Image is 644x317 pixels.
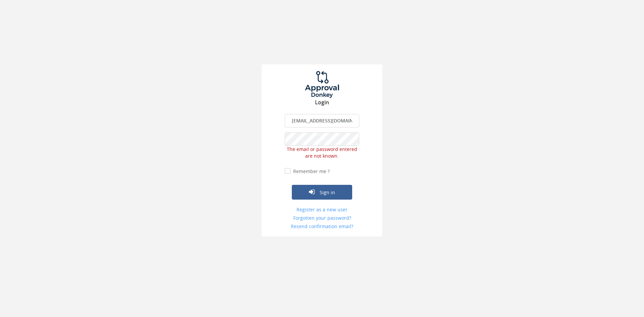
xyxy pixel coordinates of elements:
label: Remember me ? [291,168,330,175]
img: logo.png [297,71,347,98]
a: Register as a new user [285,206,359,213]
a: Resend confirmation email? [285,223,359,230]
h3: Login [262,100,382,106]
input: Enter your Email [285,114,359,127]
button: Sign in [292,185,352,200]
span: The email or password entered are not known. [287,146,357,159]
a: Forgotten your password? [285,215,359,221]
